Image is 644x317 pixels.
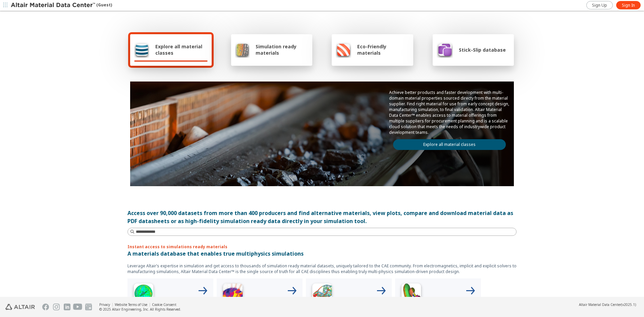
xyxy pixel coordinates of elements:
span: Sign Up [592,3,607,8]
span: Explore all material classes [155,43,208,56]
img: Altair Engineering [5,304,35,310]
img: Altair Material Data Center [11,2,96,9]
p: Leverage Altair’s expertise in simulation and get access to thousands of simulation ready materia... [127,263,517,274]
p: Instant access to simulations ready materials [127,244,517,250]
img: Crash Analyses Icon [398,281,425,308]
span: Altair Material Data Center [579,302,621,307]
a: Privacy [99,302,110,307]
img: Explore all material classes [134,42,149,58]
span: Stick-Slip database [459,47,506,53]
img: High Frequency Icon [130,281,157,308]
a: Sign In [616,1,641,9]
a: Explore all material classes [393,139,506,150]
img: Eco-Friendly materials [336,42,351,58]
div: (v2025.1) [579,302,636,307]
a: Cookie Consent [152,302,176,307]
a: Website Terms of Use [115,302,147,307]
span: Simulation ready materials [256,43,308,56]
img: Structural Analyses Icon [309,281,335,308]
span: Eco-Friendly materials [357,43,409,56]
p: A materials database that enables true multiphysics simulations [127,250,517,258]
div: © 2025 Altair Engineering, Inc. All Rights Reserved. [99,307,181,312]
p: Achieve better products and faster development with multi-domain material properties sourced dire... [389,90,510,135]
img: Simulation ready materials [235,42,250,58]
div: Access over 90,000 datasets from more than 400 producers and find alternative materials, view plo... [127,209,517,225]
a: Sign Up [586,1,613,9]
img: Low Frequency Icon [219,281,246,308]
img: Stick-Slip database [437,42,453,58]
div: (Guest) [11,2,112,9]
span: Sign In [622,3,635,8]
